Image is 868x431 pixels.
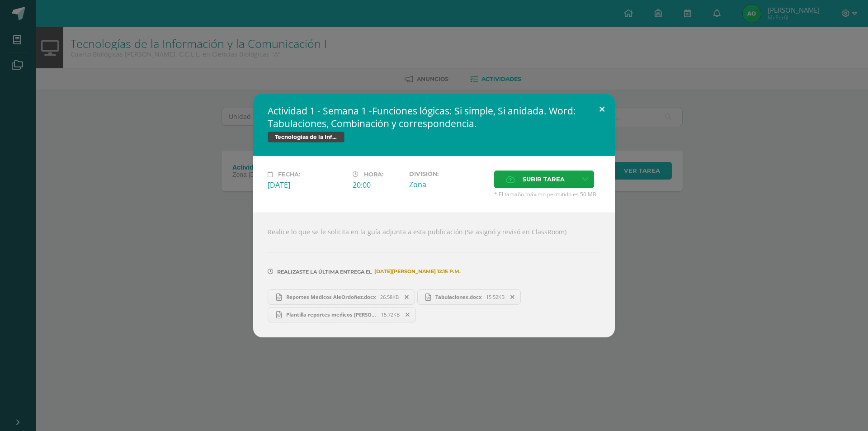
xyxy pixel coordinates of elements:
label: División: [409,171,487,177]
span: Plantilla reportes medicos [PERSON_NAME].docx [282,311,381,318]
span: 26.58KB [380,294,399,300]
div: Realice lo que se le solicita en la guía adjunta a esta publicación (Se asignó y revisó en ClassR... [253,213,615,337]
span: Tecnologías de la Información y la Comunicación I [268,132,344,142]
h2: Actividad 1 - Semana 1 -Funciones lógicas: Si simple, Si anidada. Word: Tabulaciones, Combinación... [268,104,600,130]
span: Remover entrega [399,292,415,302]
div: [DATE] [268,180,345,190]
span: Fecha: [278,171,300,178]
span: Remover entrega [505,292,520,302]
button: Close (Esc) [589,94,615,124]
span: 15.52KB [486,294,505,300]
span: [DATE][PERSON_NAME] 12:15 p.m. [372,271,461,272]
span: Hora: [364,171,383,178]
span: Remover entrega [400,310,415,320]
span: Reportes Medicos AleOrdoñez.docx [282,294,380,300]
span: Tabulaciones.docx [431,294,486,300]
a: Reportes Medicos AleOrdoñez.docx 26.58KB [268,289,415,305]
div: Zona [409,180,487,189]
span: * El tamaño máximo permitido es 50 MB [494,190,600,198]
span: 15.72KB [381,311,400,318]
span: Realizaste la última entrega el [277,269,372,275]
a: Tabulaciones.docx 15.52KB [417,289,521,305]
div: 20:00 [353,180,402,190]
a: Plantilla reportes medicos [PERSON_NAME].docx 15.72KB [268,307,416,322]
span: Subir tarea [523,171,565,188]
